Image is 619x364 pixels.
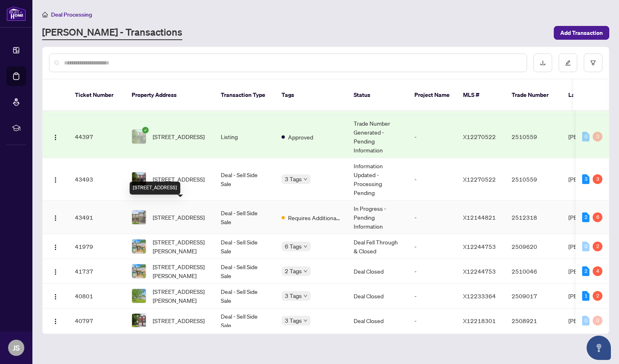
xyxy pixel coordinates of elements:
[132,172,146,186] img: thumbnail-img
[214,201,275,234] td: Deal - Sell Side Sale
[590,60,596,66] span: filter
[463,317,496,324] span: X12218301
[554,26,609,40] button: Add Transaction
[593,132,602,141] div: 0
[582,132,589,141] div: 0
[132,289,146,303] img: thumbnail-img
[347,234,408,259] td: Deal Fell Through & Closed
[593,212,602,222] div: 6
[68,158,125,201] td: 43493
[303,177,307,181] span: down
[505,158,562,201] td: 2510559
[68,201,125,234] td: 43491
[132,314,146,328] img: thumbnail-img
[463,176,496,183] span: X12270522
[347,116,408,158] td: Trade Number Generated - Pending Information
[130,182,180,195] div: [STREET_ADDRESS]
[565,60,571,66] span: edit
[52,244,59,251] img: Logo
[408,158,457,201] td: -
[303,294,307,298] span: down
[463,243,496,250] span: X12244753
[214,259,275,284] td: Deal - Sell Side Sale
[275,79,347,111] th: Tags
[285,242,302,251] span: 6 Tags
[68,234,125,259] td: 41979
[463,133,496,140] span: X12270522
[142,127,149,133] span: check-circle
[593,316,602,325] div: 0
[42,12,48,17] span: home
[347,201,408,234] td: In Progress - Pending Information
[52,177,59,183] img: Logo
[463,268,496,275] span: X12244753
[540,60,546,66] span: download
[408,259,457,284] td: -
[505,201,562,234] td: 2512318
[560,26,603,39] span: Add Transaction
[153,287,208,305] span: [STREET_ADDRESS][PERSON_NAME]
[132,130,146,143] img: thumbnail-img
[153,213,205,222] span: [STREET_ADDRESS]
[303,269,307,273] span: down
[505,284,562,308] td: 2509017
[214,116,275,158] td: Listing
[6,6,26,21] img: logo
[582,212,589,222] div: 2
[153,238,208,255] span: [STREET_ADDRESS][PERSON_NAME]
[214,79,275,111] th: Transaction Type
[593,174,602,184] div: 3
[49,314,62,327] button: Logo
[463,292,496,300] span: X12233364
[285,266,302,276] span: 2 Tags
[347,158,408,201] td: Information Updated - Processing Pending
[587,336,611,360] button: Open asap
[52,269,59,275] img: Logo
[49,211,62,224] button: Logo
[132,264,146,278] img: thumbnail-img
[582,291,589,301] div: 1
[52,293,59,300] img: Logo
[408,201,457,234] td: -
[49,289,62,302] button: Logo
[68,308,125,333] td: 40797
[463,214,496,221] span: X12144821
[303,319,307,323] span: down
[49,130,62,143] button: Logo
[13,342,20,353] span: JS
[42,26,182,40] a: [PERSON_NAME] - Transactions
[303,244,307,248] span: down
[534,54,552,72] button: download
[347,284,408,308] td: Deal Closed
[68,79,125,111] th: Ticket Number
[52,215,59,221] img: Logo
[408,79,457,111] th: Project Name
[153,175,205,184] span: [STREET_ADDRESS]
[51,11,92,18] span: Deal Processing
[347,308,408,333] td: Deal Closed
[285,174,302,184] span: 3 Tags
[288,133,313,141] span: Approved
[408,234,457,259] td: -
[214,308,275,333] td: Deal - Sell Side Sale
[505,79,562,111] th: Trade Number
[593,242,602,251] div: 2
[153,262,208,280] span: [STREET_ADDRESS][PERSON_NAME]
[153,316,205,325] span: [STREET_ADDRESS]
[68,116,125,158] td: 44397
[505,234,562,259] td: 2509620
[582,316,589,325] div: 0
[593,266,602,276] div: 4
[132,240,146,253] img: thumbnail-img
[593,291,602,301] div: 2
[49,240,62,253] button: Logo
[214,158,275,201] td: Deal - Sell Side Sale
[52,318,59,325] img: Logo
[125,79,214,111] th: Property Address
[505,116,562,158] td: 2510559
[68,259,125,284] td: 41737
[132,210,146,224] img: thumbnail-img
[505,308,562,333] td: 2508921
[214,234,275,259] td: Deal - Sell Side Sale
[214,284,275,308] td: Deal - Sell Side Sale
